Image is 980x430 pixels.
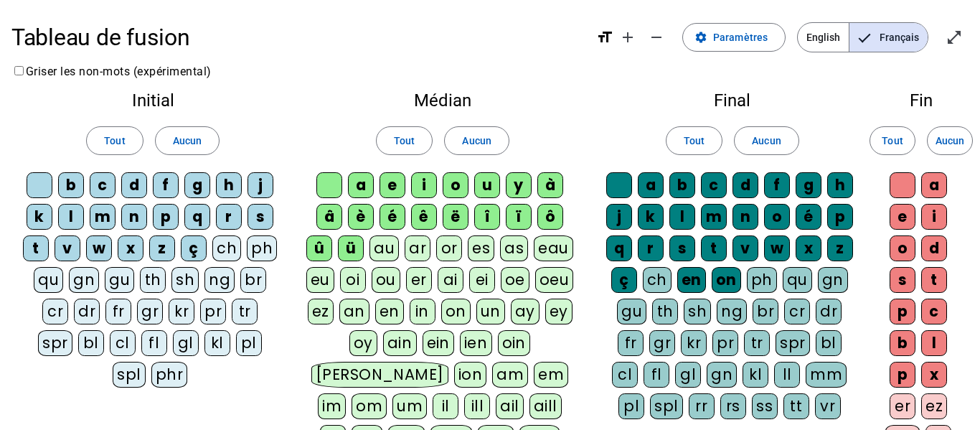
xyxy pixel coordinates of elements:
div: p [153,204,179,230]
div: l [669,204,695,230]
div: v [732,235,758,261]
div: kr [169,299,194,324]
div: î [474,204,500,230]
div: j [606,204,632,230]
div: à [537,172,563,198]
div: om [352,393,387,419]
span: Aucun [462,132,491,149]
div: pl [236,330,262,356]
div: v [55,235,80,261]
div: m [701,204,727,230]
div: b [669,172,695,198]
div: im [318,393,346,419]
button: Aucun [734,126,798,155]
div: spl [650,393,683,419]
div: qu [783,267,812,293]
div: fr [618,330,644,356]
div: tt [783,393,809,419]
mat-icon: open_in_full [946,29,963,46]
div: t [921,267,947,293]
div: fl [141,330,167,356]
div: u [474,172,500,198]
div: un [476,299,505,324]
div: sh [684,299,711,324]
div: gr [649,330,675,356]
div: vr [815,393,841,419]
div: en [677,267,706,293]
div: es [468,235,494,261]
div: l [921,330,947,356]
div: cl [612,362,638,388]
h2: Fin [885,92,957,109]
div: k [27,204,52,230]
div: f [764,172,790,198]
div: on [712,267,741,293]
div: gu [617,299,646,324]
h2: Médian [306,92,579,109]
div: kr [681,330,707,356]
div: n [732,204,758,230]
button: Tout [86,126,143,155]
div: spr [38,330,72,356]
div: bl [78,330,104,356]
div: é [380,204,405,230]
div: x [921,362,947,388]
mat-icon: format_size [596,29,613,46]
div: fl [644,362,669,388]
div: o [443,172,468,198]
mat-icon: add [619,29,636,46]
div: s [890,267,915,293]
div: dr [816,299,842,324]
div: x [118,235,143,261]
button: Tout [376,126,433,155]
div: ill [464,393,490,419]
div: mm [806,362,847,388]
div: ien [460,330,492,356]
div: dr [74,299,100,324]
div: er [406,267,432,293]
div: p [890,362,915,388]
div: oin [498,330,531,356]
div: em [534,362,568,388]
div: c [921,299,947,324]
div: s [669,235,695,261]
div: ion [454,362,487,388]
div: r [216,204,242,230]
div: o [890,235,915,261]
div: y [506,172,532,198]
div: ey [545,299,573,324]
div: ç [181,235,207,261]
button: Diminuer la taille de la police [642,23,671,52]
div: ng [204,267,235,293]
div: rr [689,393,715,419]
div: û [306,235,332,261]
button: Aucun [155,126,220,155]
div: â [316,204,342,230]
div: a [638,172,664,198]
div: n [121,204,147,230]
div: oeu [535,267,574,293]
div: bl [816,330,842,356]
h2: Final [603,92,862,109]
span: Aucun [936,132,964,149]
div: ou [372,267,400,293]
div: spr [776,330,810,356]
div: gn [69,267,99,293]
div: d [121,172,147,198]
div: ch [212,235,241,261]
div: ê [411,204,437,230]
div: ph [747,267,777,293]
div: or [436,235,462,261]
div: th [652,299,678,324]
div: a [348,172,374,198]
div: cr [784,299,810,324]
div: ein [423,330,455,356]
div: fr [105,299,131,324]
div: e [380,172,405,198]
div: ail [496,393,524,419]
div: ay [511,299,540,324]
div: ph [247,235,277,261]
button: Augmenter la taille de la police [613,23,642,52]
div: z [149,235,175,261]
button: Tout [666,126,722,155]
